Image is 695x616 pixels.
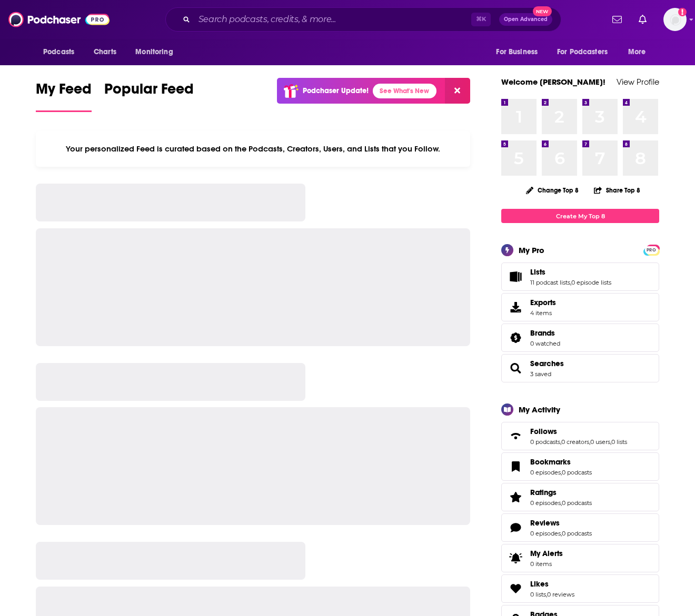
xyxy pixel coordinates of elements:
span: Charts [94,45,116,59]
a: Brands [530,328,560,338]
div: My Activity [519,405,560,415]
a: 0 reviews [547,591,574,598]
input: Search podcasts, credits, & more... [194,11,471,28]
span: , [561,469,562,476]
div: Search podcasts, credits, & more... [165,7,561,32]
a: Bookmarks [505,459,526,474]
a: PRO [645,246,658,254]
span: My Alerts [530,549,563,558]
a: Searches [530,359,564,368]
span: , [561,499,562,507]
a: Ratings [530,488,592,497]
a: Welcome [PERSON_NAME]! [501,77,605,87]
span: Exports [505,300,526,315]
button: Open AdvancedNew [499,13,552,26]
button: open menu [621,42,659,62]
span: Ratings [530,488,557,497]
a: 0 lists [611,438,627,446]
a: My Alerts [501,544,659,572]
a: Reviews [505,520,526,535]
span: Bookmarks [530,457,571,467]
a: Follows [530,427,627,436]
span: 0 items [530,560,563,568]
span: New [533,6,552,16]
span: Exports [530,298,556,307]
a: 0 creators [561,438,589,446]
a: Searches [505,361,526,376]
span: Brands [530,328,555,338]
span: , [570,279,571,286]
div: Your personalized Feed is curated based on the Podcasts, Creators, Users, and Lists that you Follow. [36,131,470,167]
span: Brands [501,324,659,352]
span: Reviews [530,518,560,528]
a: Show notifications dropdown [608,11,626,28]
span: 4 items [530,309,556,317]
span: Reviews [501,513,659,542]
button: open menu [36,42,88,62]
a: Show notifications dropdown [634,11,651,28]
a: 0 episodes [530,530,561,537]
a: Popular Feed [104,80,194,112]
span: PRO [645,246,658,254]
a: 0 podcasts [562,499,592,507]
span: Lists [530,267,545,277]
span: Follows [530,427,557,436]
a: Lists [530,267,611,277]
span: Open Advanced [504,17,548,22]
span: Popular Feed [104,80,194,104]
a: Reviews [530,518,592,528]
svg: Add a profile image [678,8,687,16]
a: Charts [87,42,123,62]
span: Ratings [501,483,659,511]
span: , [610,438,611,446]
a: 0 watched [530,340,560,347]
span: More [628,45,646,59]
span: For Podcasters [557,45,608,59]
span: , [589,438,590,446]
button: Show profile menu [663,8,687,31]
span: Podcasts [43,45,74,59]
a: Lists [505,269,526,284]
a: 0 episodes [530,499,561,507]
a: Create My Top 8 [501,209,659,223]
span: ⌘ K [471,13,491,26]
a: 0 episodes [530,469,561,476]
span: Bookmarks [501,452,659,481]
button: open menu [128,42,186,62]
img: Podchaser - Follow, Share and Rate Podcasts [8,9,110,29]
span: Likes [530,579,549,589]
a: Exports [501,293,659,321]
a: 0 lists [530,591,546,598]
span: Monitoring [135,45,173,59]
a: Likes [505,581,526,596]
a: 0 podcasts [530,438,560,446]
button: Change Top 8 [520,184,585,197]
span: Follows [501,422,659,450]
span: Logged in as Isla [663,8,687,31]
p: Podchaser Update! [303,86,369,95]
a: Brands [505,330,526,345]
span: For Business [496,45,538,59]
span: Searches [501,354,659,382]
span: Lists [501,262,659,291]
span: Likes [501,574,659,603]
a: Likes [530,579,574,589]
a: 0 users [590,438,610,446]
button: Share Top 8 [593,180,641,200]
a: 11 podcast lists [530,279,570,286]
a: Ratings [505,490,526,504]
a: 0 podcasts [562,530,592,537]
span: My Feed [36,80,92,104]
span: My Alerts [505,551,526,565]
button: open menu [550,42,623,62]
span: , [561,530,562,537]
a: 0 podcasts [562,469,592,476]
a: Bookmarks [530,457,592,467]
span: , [560,438,561,446]
div: My Pro [519,245,544,255]
span: , [546,591,547,598]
